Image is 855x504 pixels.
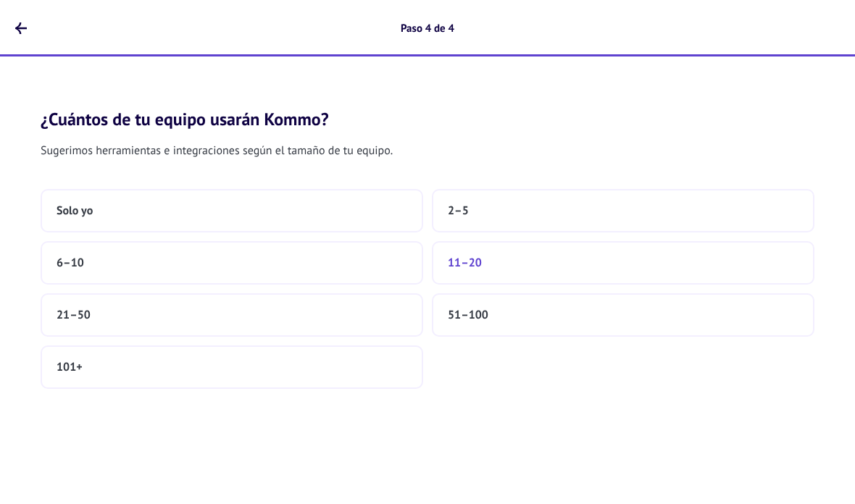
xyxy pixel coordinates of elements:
button: 6–10 [41,241,423,285]
div: Paso 4 de 4 [401,22,454,35]
button: 21–50 [41,293,423,337]
h2: ¿Cuántos de tu equipo usarán Kommo? [12,74,843,130]
span: Solo yo [57,203,93,218]
button: 2–5 [432,189,814,232]
button: 101+ [41,345,423,389]
span: 51–100 [448,308,488,322]
button: Solo yo [41,189,423,232]
span: 101+ [57,360,83,374]
span: 11–20 [448,256,482,270]
button: 11–20 [432,241,814,285]
button: 51–100 [432,293,814,337]
span: 2–5 [448,203,469,218]
span: 21–50 [57,308,91,322]
span: 6–10 [57,256,84,270]
span: Sugerimos herramientas e integraciones según el tamaño de tu equipo. [41,141,393,160]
